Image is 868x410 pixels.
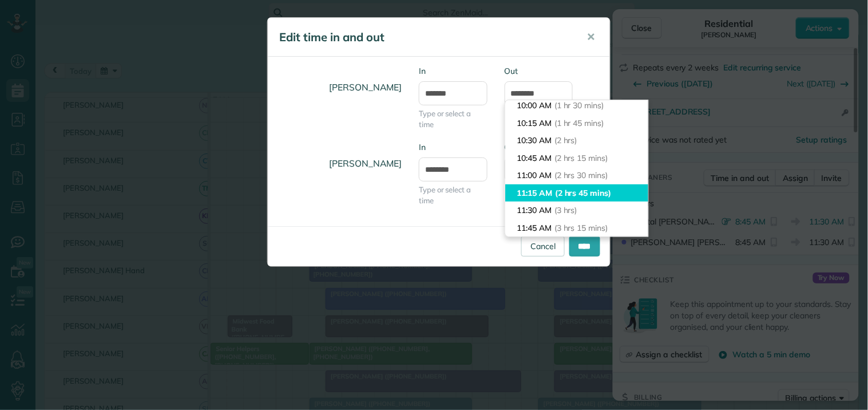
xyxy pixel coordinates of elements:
span: Type or select a time [419,184,487,206]
h4: [PERSON_NAME] [276,71,402,104]
label: Out [505,65,573,77]
span: (1 hr 30 mins) [554,100,604,111]
label: In [419,65,487,77]
span: (3 hrs) [554,205,577,215]
li: 11:30 AM [505,202,648,219]
span: (3 hrs 15 mins) [554,223,608,233]
li: 10:00 AM [505,97,648,115]
li: 10:45 AM [505,149,648,167]
li: 10:15 AM [505,115,648,132]
label: In [419,141,487,153]
a: Cancel [521,236,565,257]
li: 10:30 AM [505,132,648,149]
span: ✕ [587,30,596,44]
h5: Edit time in and out [279,29,571,45]
li: 11:45 AM [505,219,648,237]
li: 11:00 AM [505,167,648,184]
span: (1 hr 45 mins) [554,118,604,128]
span: (2 hrs 45 mins) [555,188,611,198]
span: Type or select a time [419,108,487,130]
span: (2 hrs 30 mins) [554,170,608,180]
span: (2 hrs) [554,135,577,145]
h4: [PERSON_NAME] [276,147,402,180]
li: 11:15 AM [505,184,648,202]
span: (2 hrs 15 mins) [554,153,608,163]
